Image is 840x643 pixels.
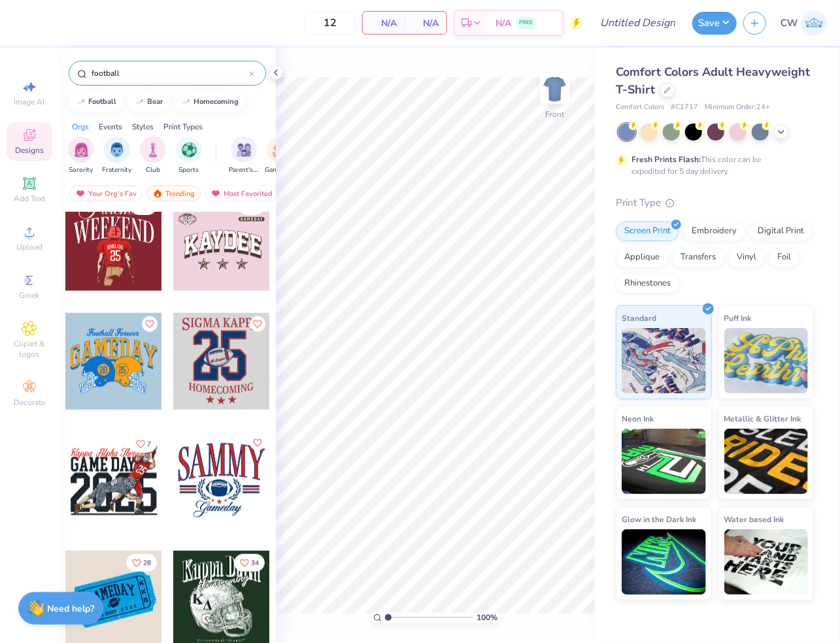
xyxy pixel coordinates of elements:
[305,11,356,35] input: – –
[110,142,124,157] img: Fraternity Image
[176,137,202,175] div: filter for Sports
[250,435,265,451] button: Like
[229,137,259,175] button: filter button
[146,165,160,175] span: Club
[163,121,203,133] div: Print Types
[769,248,799,267] div: Foil
[371,16,397,30] span: N/A
[801,10,827,36] img: Charlotte Wilson
[781,10,827,36] a: CW
[140,137,166,175] div: filter for Club
[14,397,45,408] span: Decorate
[724,311,752,325] span: Puff Ink
[182,142,197,157] img: Sports Image
[622,311,656,325] span: Standard
[229,137,259,175] div: filter for Parent's Weekend
[127,92,169,112] button: bear
[181,98,192,106] img: trend_line.gif
[130,435,157,453] button: Like
[210,189,221,198] img: most_fav.gif
[194,98,239,105] div: homecoming
[15,145,44,156] span: Designs
[724,512,784,526] span: Water based Ink
[692,12,737,35] button: Save
[616,222,679,241] div: Screen Print
[148,98,163,105] div: bear
[265,137,295,175] button: filter button
[76,98,86,106] img: trend_line.gif
[69,165,93,175] span: Sorority
[90,67,249,80] input: Try "Alpha"
[616,64,810,97] span: Comfort Colors Adult Heavyweight T-Shirt
[671,102,698,113] span: # C1717
[616,248,668,267] div: Applique
[147,441,151,448] span: 7
[781,16,798,31] span: CW
[519,18,533,27] span: FREE
[496,16,511,30] span: N/A
[265,137,295,175] div: filter for Game Day
[234,554,265,572] button: Like
[68,137,94,175] button: filter button
[724,328,809,393] img: Puff Ink
[146,186,201,201] div: Trending
[152,189,163,198] img: trending.gif
[672,248,724,267] div: Transfers
[140,137,166,175] button: filter button
[174,92,245,112] button: homecoming
[69,186,143,201] div: Your Org's Fav
[48,602,95,615] strong: Need help?
[126,554,157,572] button: Like
[749,222,813,241] div: Digital Print
[622,328,706,393] img: Standard
[179,165,199,175] span: Sports
[265,165,295,175] span: Game Day
[69,92,123,112] button: football
[142,316,158,332] button: Like
[622,412,654,425] span: Neon Ink
[103,137,132,175] div: filter for Fraternity
[728,248,765,267] div: Vinyl
[68,137,94,175] div: filter for Sorority
[631,154,701,165] strong: Fresh Prints Flash:
[616,195,814,210] div: Print Type
[622,512,696,526] span: Glow in the Dark Ink
[103,137,132,175] button: filter button
[250,316,265,332] button: Like
[622,429,706,494] img: Neon Ink
[103,165,132,175] span: Fraternity
[705,102,770,113] span: Minimum Order: 24 +
[724,412,801,425] span: Metallic & Glitter Ink
[724,529,809,595] img: Water based Ink
[412,16,439,30] span: N/A
[176,137,202,175] button: filter button
[89,98,117,105] div: football
[14,97,45,107] span: Image AI
[237,142,252,157] img: Parent's Weekend Image
[542,76,568,102] img: Front
[616,274,679,293] div: Rhinestones
[20,290,40,301] span: Greek
[622,529,706,595] img: Glow in the Dark Ink
[143,560,151,567] span: 28
[146,142,160,157] img: Club Image
[74,142,89,157] img: Sorority Image
[132,121,154,133] div: Styles
[724,429,809,494] img: Metallic & Glitter Ink
[546,108,565,120] div: Front
[16,242,42,252] span: Upload
[477,612,497,623] span: 100 %
[229,165,259,175] span: Parent's Weekend
[99,121,122,133] div: Events
[590,10,686,36] input: Untitled Design
[631,154,792,177] div: This color can be expedited for 5 day delivery.
[7,338,52,359] span: Clipart & logos
[616,102,664,113] span: Comfort Colors
[273,142,288,157] img: Game Day Image
[251,560,259,567] span: 34
[14,193,45,204] span: Add Text
[205,186,278,201] div: Most Favorited
[683,222,745,241] div: Embroidery
[135,98,145,106] img: trend_line.gif
[75,189,86,198] img: most_fav.gif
